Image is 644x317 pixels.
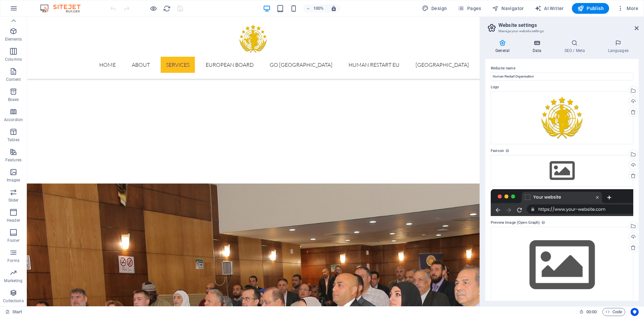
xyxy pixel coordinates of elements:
[7,177,20,183] p: Images
[458,5,481,12] span: Pages
[313,4,324,12] h6: 100%
[491,64,633,72] label: Website name
[498,28,625,34] h3: Manage your website settings
[614,3,641,14] button: More
[419,3,450,14] div: Design (Ctrl+Alt+Y)
[5,157,21,163] p: Features
[577,5,604,12] span: Publish
[492,5,524,12] span: Navigator
[455,3,484,14] button: Pages
[422,5,447,12] span: Design
[491,219,633,227] label: Preview Image (Open Graph)
[591,309,592,314] span: :
[7,238,19,243] p: Footer
[39,4,89,12] img: Editor Logo
[602,308,625,316] button: Code
[5,308,22,316] a: Click to cancel selection. Double-click to open Pages
[163,5,171,12] i: Reload page
[491,147,633,155] label: Favicon
[631,308,639,316] button: Usercentrics
[419,3,450,14] button: Design
[554,40,598,54] h4: SEO / Meta
[532,3,567,14] button: AI Writer
[8,97,19,102] p: Boxes
[598,40,639,54] h4: Languages
[8,198,19,203] p: Slider
[485,40,522,54] h4: General
[5,57,22,62] p: Columns
[586,308,597,316] span: 00 00
[163,4,171,12] button: reload
[522,40,554,54] h4: Data
[491,83,633,91] label: Logo
[331,5,337,11] i: On resize automatically adjust zoom level to fit chosen device.
[7,218,20,223] p: Header
[617,5,638,12] span: More
[6,77,21,82] p: Content
[3,298,23,304] p: Collections
[579,308,597,316] h6: Session time
[605,308,622,316] span: Code
[491,91,633,144] div: HUMANLOGOGOLD.png
[7,137,19,143] p: Tables
[489,3,527,14] button: Navigator
[491,72,633,81] input: Name...
[535,5,564,12] span: AI Writer
[491,227,633,304] div: Select files from the file manager, stock photos, or upload file(s)
[5,37,22,42] p: Elements
[498,22,639,28] h2: Website settings
[7,258,19,263] p: Forms
[491,155,633,187] div: Select files from the file manager, stock photos, or upload file(s)
[4,117,23,122] p: Accordion
[4,278,22,283] p: Marketing
[572,3,609,14] button: Publish
[303,4,327,12] button: 100%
